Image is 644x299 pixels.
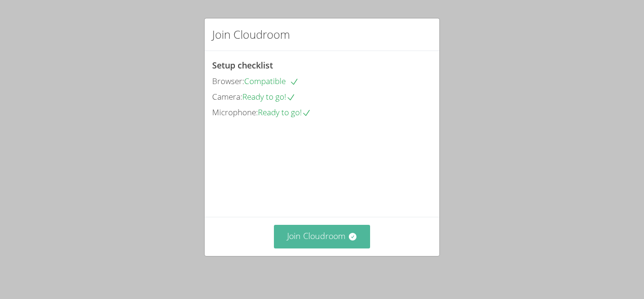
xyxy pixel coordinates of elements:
[212,76,244,86] span: Browser:
[274,225,371,248] button: Join Cloudroom
[212,26,290,43] h2: Join Cloudroom
[258,107,311,118] span: Ready to go!
[244,76,299,86] span: Compatible
[242,91,296,102] span: Ready to go!
[212,60,273,71] span: Setup checklist
[212,91,242,102] span: Camera:
[212,107,258,118] span: Microphone:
